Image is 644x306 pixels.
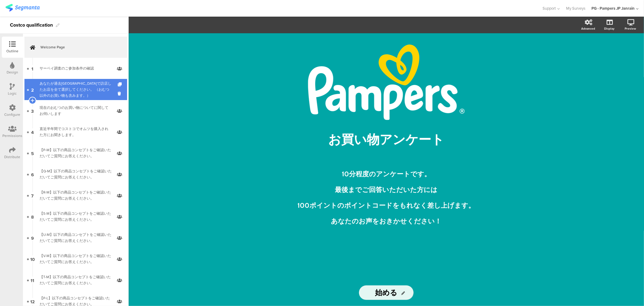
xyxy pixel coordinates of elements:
span: Support [543,5,556,11]
div: 【P-M】以下の商品コンセプトをご確認いただいてご質問にお答えください。 [40,147,112,159]
span: 10 [30,256,35,262]
div: Costco qualification [10,20,53,30]
div: 現在のおむつのお買い物についてに関してお伺いします [40,105,112,117]
p: お買い物アンケート [275,131,498,148]
span: 7 [31,192,34,199]
span: 最後までご回答いただいた方には [335,186,438,194]
div: 【V-M】以下の商品コンセプトをご確認いただいてご質問にお答えください。 [40,253,112,265]
span: 4 [31,129,34,135]
a: 4 直近半年間でコストコでオムツを購入された方にお聞きします。 [24,121,127,142]
div: Design [7,70,18,75]
span: 100ポイントのポイントコードをもれなく差し上げます。 [298,201,475,210]
a: 6 【Q-M】以下の商品コンセプトをご確認いただいてご質問にお答えください。 [24,164,127,185]
div: Display [604,26,614,31]
span: 9 [31,234,34,241]
div: 【Q-M】以下の商品コンセプトをご確認いただいてご質問にお答えください。 [40,168,112,180]
div: Advanced [581,26,595,31]
a: 9 【U-M】以下の商品コンセプトをご確認いただいてご質問にお答えください。 [24,227,127,248]
div: Configure [5,112,21,117]
a: 2 あなたが過去[GEOGRAPHIC_DATA]で訪店したお店を全て選択してください。 （おむつ以外のお買い物も含みます。） [24,79,127,100]
input: Start [359,285,414,300]
span: 8 [31,213,34,220]
span: 5 [31,150,34,156]
div: 【R-M】以下の商品コンセプトをご確認いただいてご質問にお答えください。 [40,189,112,201]
span: 2 [31,86,34,93]
a: 1 サーベイ調査のご参加条件の確認 [24,58,127,79]
a: 11 【T-M】以下の商品コンセプトをご確認いただいてご質問にお答えください。 [24,269,127,291]
div: 【U-M】以下の商品コンセプトをご確認いただいてご質問にお答えください。 [40,232,112,244]
a: 7 【R-M】以下の商品コンセプトをご確認いただいてご質問にお答えください。 [24,185,127,206]
i: Duplicate [118,83,123,86]
span: 6 [31,171,34,177]
div: PG - Pampers JP Janrain [591,5,635,11]
a: 10 【V-M】以下の商品コンセプトをご確認いただいてご質問にお答えください。 [24,248,127,269]
span: 11 [31,277,34,283]
span: Welcome Page [40,44,118,50]
div: Preview [625,26,636,31]
span: 1 [32,65,34,72]
div: Logic [8,91,17,96]
div: サーベイ調査のご参加条件の確認 [40,65,112,71]
div: 【S-M】以下の商品コンセプトをご確認いただいてご質問にお答えください。 [40,210,112,223]
img: segmanta logo [5,4,40,11]
div: あなたが過去三ヶ月で訪店したお店を全て選択してください。 （おむつ以外のお買い物も含みます。） [40,80,112,99]
div: Permissions [2,133,22,138]
span: 10分程度のアンケートです。 [342,170,431,178]
a: 3 現在のおむつのお買い物についてに関してお伺いします [24,100,127,121]
div: 直近半年間でコストコでオムツを購入された方にお聞きします。 [40,126,112,138]
a: 8 【S-M】以下の商品コンセプトをご確認いただいてご質問にお答えください。 [24,206,127,227]
i: Delete [118,91,123,96]
div: Outline [6,48,18,54]
span: あなたのお声をおきかせください！ [331,217,442,225]
span: 3 [31,107,34,114]
div: 【T-M】以下の商品コンセプトをご確認いただいてご質問にお答えください。 [40,274,112,286]
div: Distribute [5,154,21,160]
a: Welcome Page [24,37,127,58]
span: 12 [30,298,35,304]
a: 5 【P-M】以下の商品コンセプトをご確認いただいてご質問にお答えください。 [24,142,127,164]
